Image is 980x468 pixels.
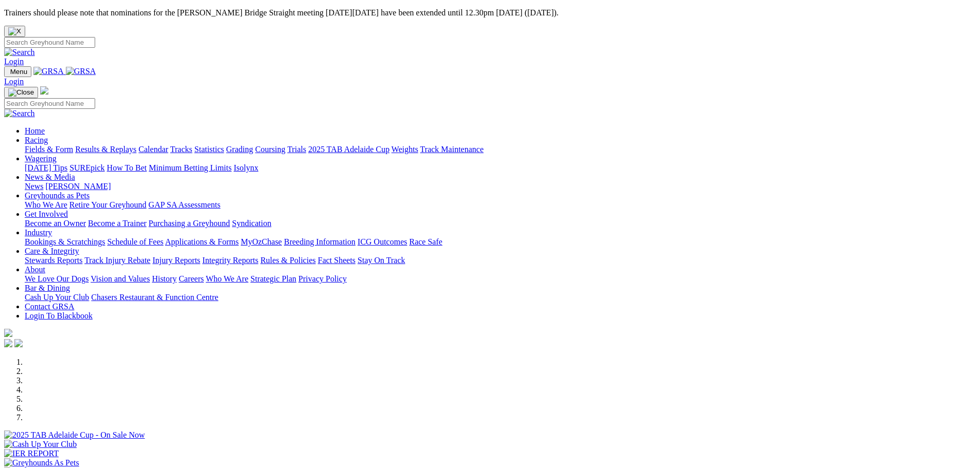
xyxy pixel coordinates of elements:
input: Search [4,98,95,109]
a: Care & Integrity [25,247,79,255]
a: Stewards Reports [25,256,82,265]
div: News & Media [25,182,976,191]
a: How To Bet [107,163,147,172]
a: Calendar [138,145,168,154]
img: logo-grsa-white.png [40,86,48,95]
a: Integrity Reports [202,256,258,265]
button: Toggle navigation [4,87,38,98]
a: About [25,265,45,274]
a: Coursing [255,145,286,154]
a: MyOzChase [241,237,282,246]
a: News [25,182,43,191]
img: 2025 TAB Adelaide Cup - On Sale Now [4,430,145,440]
a: We Love Our Dogs [25,274,88,283]
p: Trainers should please note that nominations for the [PERSON_NAME] Bridge Straight meeting [DATE]... [4,8,976,17]
a: News & Media [25,173,75,181]
a: Privacy Policy [298,274,347,283]
img: logo-grsa-white.png [4,329,12,337]
a: Login To Blackbook [25,311,93,320]
button: Toggle navigation [4,66,31,77]
button: Close [4,26,25,37]
img: Search [4,109,35,118]
a: Wagering [25,154,57,163]
a: Who We Are [25,200,67,209]
div: Greyhounds as Pets [25,200,976,210]
div: Care & Integrity [25,256,976,265]
a: SUREpick [69,163,104,172]
a: Track Injury Rebate [84,256,150,265]
a: Injury Reports [152,256,200,265]
a: Login [4,77,24,86]
a: Careers [179,274,204,283]
a: Strategic Plan [251,274,296,283]
a: Trials [287,145,306,154]
a: Retire Your Greyhound [69,200,147,209]
a: Login [4,57,24,66]
img: Cash Up Your Club [4,440,77,449]
a: Results & Replays [75,145,136,154]
a: [DATE] Tips [25,163,67,172]
input: Search [4,37,95,48]
a: Fields & Form [25,145,73,154]
img: Greyhounds As Pets [4,458,79,467]
a: Race Safe [409,237,442,246]
img: GRSA [33,67,64,76]
a: Who We Are [206,274,248,283]
img: facebook.svg [4,339,12,347]
a: Purchasing a Greyhound [149,219,230,228]
a: Track Maintenance [420,145,484,154]
a: Contact GRSA [25,302,74,311]
a: Home [25,126,45,135]
a: Become an Owner [25,219,86,228]
img: Search [4,48,35,57]
a: Isolynx [234,163,258,172]
div: Racing [25,145,976,154]
a: Schedule of Fees [107,237,163,246]
div: Get Involved [25,219,976,228]
a: ICG Outcomes [358,237,407,246]
div: Bar & Dining [25,293,976,302]
a: Breeding Information [284,237,355,246]
div: Wagering [25,163,976,173]
a: Tracks [170,145,192,154]
a: History [152,274,176,283]
a: Greyhounds as Pets [25,191,90,200]
div: About [25,274,976,284]
a: Statistics [194,145,224,154]
a: Get Involved [25,210,68,218]
a: Stay On Track [358,256,405,265]
a: GAP SA Assessments [149,200,221,209]
a: Become a Trainer [88,219,147,228]
img: GRSA [66,67,96,76]
img: IER REPORT [4,449,59,458]
a: Fact Sheets [318,256,355,265]
a: Cash Up Your Club [25,293,89,302]
img: Close [8,88,34,97]
a: Bar & Dining [25,284,70,292]
img: twitter.svg [14,339,23,347]
a: Applications & Forms [165,237,239,246]
div: Industry [25,237,976,247]
a: Grading [226,145,253,154]
span: Menu [10,68,27,76]
a: Vision and Values [91,274,150,283]
a: Weights [391,145,418,154]
a: [PERSON_NAME] [45,182,111,191]
a: Industry [25,228,52,237]
img: X [8,27,21,35]
a: Syndication [232,219,271,228]
a: 2025 TAB Adelaide Cup [308,145,389,154]
a: Chasers Restaurant & Function Centre [91,293,218,302]
a: Rules & Policies [260,256,316,265]
a: Racing [25,136,48,144]
a: Minimum Betting Limits [149,163,231,172]
a: Bookings & Scratchings [25,237,105,246]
